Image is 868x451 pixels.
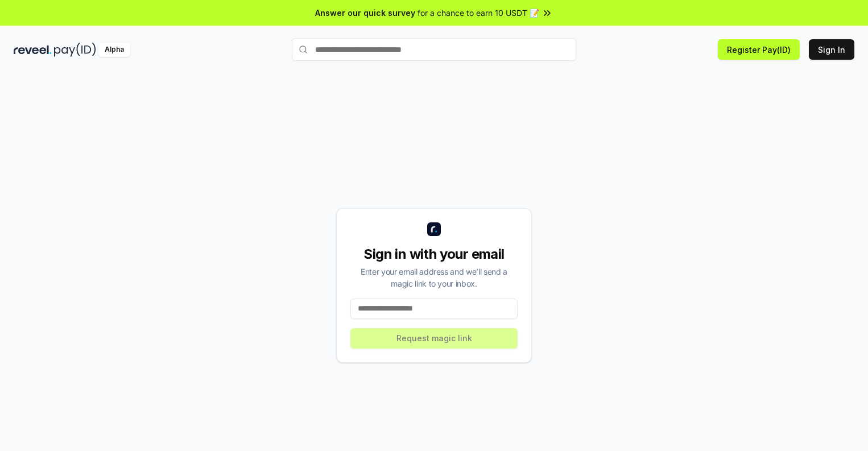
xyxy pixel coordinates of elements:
img: reveel_dark [14,43,52,57]
div: Alpha [98,43,130,57]
span: for a chance to earn 10 USDT 📝 [418,7,539,19]
span: Answer our quick survey [315,7,415,19]
img: logo_small [427,222,441,236]
img: pay_id [54,43,96,57]
button: Sign In [809,39,854,60]
div: Sign in with your email [350,245,518,263]
div: Enter your email address and we’ll send a magic link to your inbox. [350,266,518,289]
button: Register Pay(ID) [718,39,800,60]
